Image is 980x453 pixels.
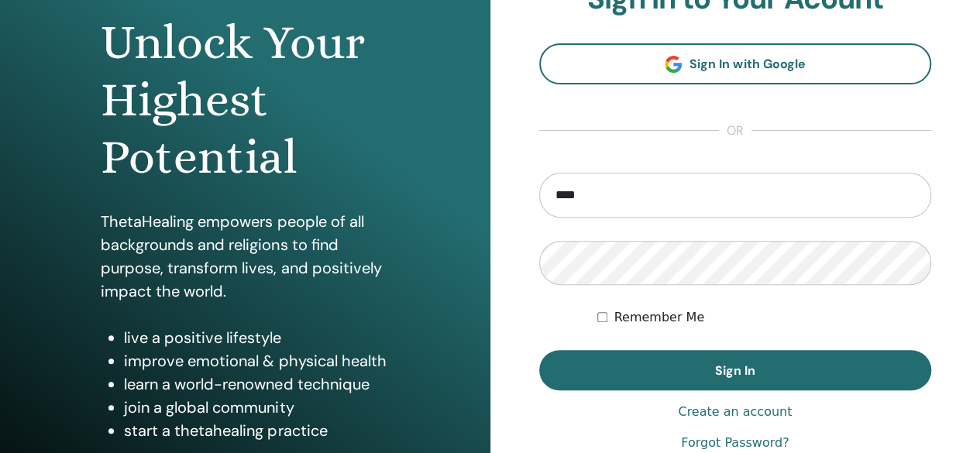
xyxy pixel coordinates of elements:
[539,43,932,84] a: Sign In with Google
[614,308,704,327] label: Remember Me
[678,403,792,421] a: Create an account
[715,362,755,379] span: Sign In
[101,14,389,187] h1: Unlock Your Highest Potential
[689,56,805,72] span: Sign In with Google
[681,434,789,452] a: Forgot Password?
[539,350,932,390] button: Sign In
[124,396,389,419] li: join a global community
[101,210,389,303] p: ThetaHealing empowers people of all backgrounds and religions to find purpose, transform lives, a...
[124,419,389,442] li: start a thetahealing practice
[597,308,931,327] div: Keep me authenticated indefinitely or until I manually logout
[124,326,389,349] li: live a positive lifestyle
[719,122,751,140] span: or
[124,372,389,396] li: learn a world-renowned technique
[124,349,389,372] li: improve emotional & physical health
